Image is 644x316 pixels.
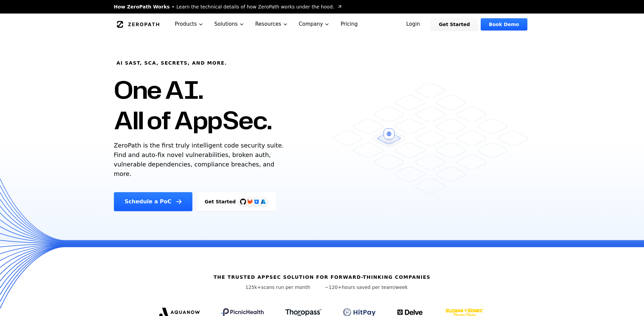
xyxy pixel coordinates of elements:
[250,14,293,35] button: Resources
[240,199,246,205] img: GitHub
[214,274,431,280] h6: The Trusted AppSec solution for forward-thinking companies
[196,192,276,211] a: Get StartedGitHubGitLabAzure
[176,3,334,10] span: Learn the technical details of how ZeroPath works under the hood.
[325,284,408,291] p: hours saved per team/week
[285,309,321,316] img: Thoropass
[114,3,170,10] span: How ZeroPath Works
[481,18,527,30] a: Book Demo
[169,14,209,35] button: Products
[114,141,287,179] p: ZeroPath is the first truly intelligent code security suite. Find and auto-fix novel vulnerabilit...
[106,14,539,35] nav: Global
[245,285,261,290] span: 125k+
[209,14,250,35] button: Solutions
[293,14,335,35] button: Company
[243,195,257,208] img: GitLab
[253,198,260,205] svg: Bitbucket
[261,199,266,204] img: Azure
[117,60,227,66] h6: AI SAST, SCA, Secrets, and more.
[431,18,478,30] a: Get Started
[114,74,272,135] h1: One AI. All of AppSec.
[114,3,342,10] a: How ZeroPath WorksLearn the technical details of how ZeroPath works under the hood.
[114,192,193,211] a: Schedule a PoC
[236,284,319,291] p: scans run per month
[325,285,342,290] span: ~120+
[335,14,363,35] a: Pricing
[398,18,428,30] a: Login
